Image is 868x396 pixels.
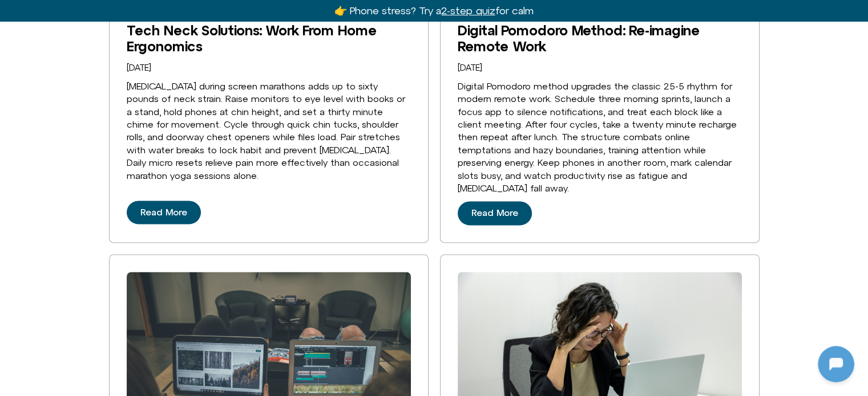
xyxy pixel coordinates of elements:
[127,80,411,182] div: [MEDICAL_DATA] during screen marathons adds up to sixty pounds of neck strain. Raise monitors to ...
[818,346,854,382] iframe: Botpress
[441,5,495,17] u: 2-step quiz
[180,5,199,25] svg: Restart Conversation Button
[199,5,219,25] svg: Close Chatbot Button
[127,63,151,72] time: [DATE]
[127,201,201,224] a: Read More
[458,80,742,195] div: Digital Pomodoro method upgrades the classic 25-5 rhythm for modern remote work. Schedule three m...
[458,63,482,73] a: [DATE]
[3,3,225,27] button: Expand Header Button
[471,208,518,218] span: Read More
[458,63,482,72] time: [DATE]
[458,22,700,54] a: Digital Pomodoro Method: Re-imagine Remote Work
[458,201,532,225] a: Read More
[127,63,151,73] a: [DATE]
[91,169,137,214] img: N5FCcHC.png
[195,292,213,311] svg: Voice Input Button
[71,226,158,242] h1: [DOMAIN_NAME]
[10,6,29,24] img: N5FCcHC.png
[34,7,175,22] h2: [DOMAIN_NAME]
[140,207,187,218] span: Read More
[19,296,177,307] textarea: Message Input
[334,5,533,17] a: 👉 Phone stress? Try a2-step quizfor calm
[127,22,377,54] a: Tech Neck Solutions: Work From Home Ergonomics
